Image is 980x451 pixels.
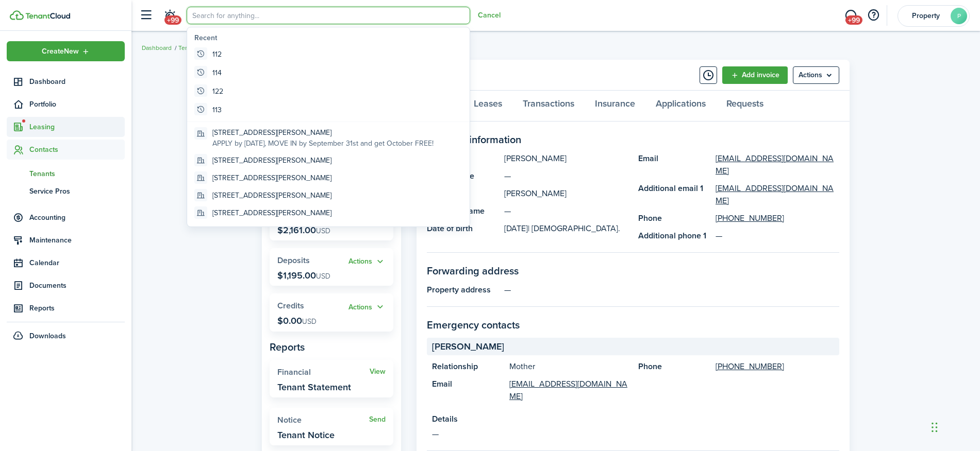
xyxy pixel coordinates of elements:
[700,66,717,84] button: Timeline
[160,3,179,29] a: Notifications
[427,263,839,279] panel-main-section-title: Forwarding address
[194,32,467,43] global-search-list-title: Recent
[29,99,125,110] span: Portfolio
[302,316,317,327] span: USD
[793,66,839,84] button: Open menu
[270,339,393,355] panel-main-subtitle: Reports
[427,222,499,235] panel-main-title: Date of birth
[29,168,125,179] span: Tenants
[212,207,331,218] global-search-item-title: [STREET_ADDRESS][PERSON_NAME]
[212,49,222,60] global-search-item-title: 112
[316,225,330,236] span: USD
[370,368,386,376] a: View
[722,66,788,84] a: Add invoice
[348,256,386,268] button: Open menu
[509,378,628,403] a: [EMAIL_ADDRESS][DOMAIN_NAME]
[905,12,946,20] span: Property
[277,300,304,311] span: Credits
[638,230,710,242] panel-main-title: Additional phone 1
[29,186,125,197] span: Service Pros
[10,10,24,20] img: TenantCloud
[427,132,839,147] panel-main-section-title: Personal information
[369,415,386,424] a: Send
[951,8,967,24] avatar-text: P
[142,43,172,53] a: Dashboard
[7,165,125,182] a: Tenants
[528,222,620,234] span: | [DEMOGRAPHIC_DATA].
[432,340,504,354] span: [PERSON_NAME]
[29,257,125,268] span: Calendar
[348,301,386,313] button: Open menu
[25,13,70,19] img: TenantCloud
[190,63,467,82] global-search-item: 114
[212,86,223,97] global-search-item-title: 122
[793,66,839,84] menu-btn: Actions
[845,15,862,25] span: +99
[808,340,980,451] iframe: Chat Widget
[277,430,335,440] widget-stats-description: Tenant Notice
[277,382,351,392] widget-stats-description: Tenant Statement
[432,378,504,403] panel-main-title: Email
[29,280,125,291] span: Documents
[29,76,125,87] span: Dashboard
[716,152,839,177] a: [EMAIL_ADDRESS][DOMAIN_NAME]
[638,152,710,177] panel-main-title: Email
[178,43,201,53] a: Tenants
[29,144,125,155] span: Contacts
[509,360,628,373] panel-main-description: Mother
[463,91,512,122] a: Leases
[29,331,66,341] span: Downloads
[277,270,330,281] p: $1,195.00
[277,368,370,377] widget-stats-title: Financial
[190,100,467,119] global-search-item: 113
[427,317,839,333] panel-main-section-title: Emergency contacts
[277,415,369,425] widget-stats-title: Notice
[187,7,470,24] input: Search for anything...
[716,182,839,207] a: [EMAIL_ADDRESS][DOMAIN_NAME]
[865,7,882,24] button: Open resource center
[212,190,331,201] global-search-item-title: [STREET_ADDRESS][PERSON_NAME]
[212,105,222,115] global-search-item-title: 113
[29,212,125,223] span: Accounting
[432,413,834,425] panel-main-title: Details
[478,11,501,20] button: Cancel
[190,45,467,63] global-search-item: 112
[190,82,467,100] global-search-item: 122
[136,6,156,25] button: Open sidebar
[277,254,310,266] span: Deposits
[212,138,434,149] global-search-item-description: APPLY by [DATE], MOVE IN by September 31st and get October FREE!
[432,360,504,373] panel-main-title: Relationship
[427,284,499,296] panel-main-title: Property address
[7,182,125,200] a: Service Pros
[716,91,774,122] a: Requests
[504,152,628,165] panel-main-description: [PERSON_NAME]
[585,91,645,122] a: Insurance
[277,316,317,326] p: $0.00
[716,212,784,224] a: [PHONE_NUMBER]
[512,91,585,122] a: Transactions
[638,182,710,207] panel-main-title: Additional email 1
[348,301,386,313] button: Actions
[504,284,839,296] panel-main-description: —
[29,235,125,246] span: Maintenance
[7,298,125,318] a: Reports
[212,67,222,78] global-search-item-title: 114
[932,412,938,443] div: Drag
[316,271,330,282] span: USD
[212,155,331,166] global-search-item-title: [STREET_ADDRESS][PERSON_NAME]
[504,170,628,182] panel-main-description: —
[212,172,331,183] global-search-item-title: [STREET_ADDRESS][PERSON_NAME]
[716,360,784,373] a: [PHONE_NUMBER]
[638,360,710,373] panel-main-title: Phone
[29,303,125,314] span: Reports
[7,72,125,92] a: Dashboard
[432,428,834,440] panel-main-description: —
[42,48,79,55] span: Create New
[348,256,386,268] button: Actions
[164,15,181,25] span: +99
[645,91,716,122] a: Applications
